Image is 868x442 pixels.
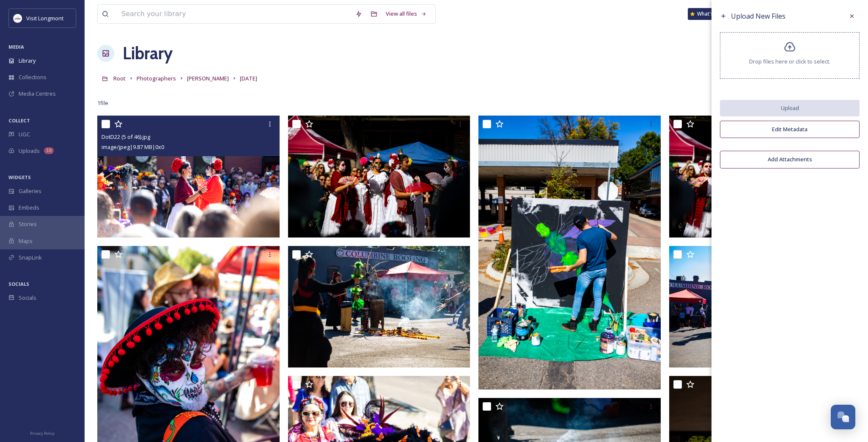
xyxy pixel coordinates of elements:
[8,174,31,180] span: WIDGETS
[720,151,860,168] button: Add Attachments
[288,246,470,367] img: DotD22 (45 of 46).jpg
[187,73,229,83] a: [PERSON_NAME]
[113,75,126,82] span: Root
[8,281,29,287] span: SOCIALS
[19,130,30,138] span: UGC
[669,116,852,237] img: DotD22 (3 of 46).jpg
[102,143,164,151] span: image/jpeg | 9.87 MB | 0 x 0
[240,75,257,82] span: [DATE]
[8,44,24,50] span: MEDIA
[102,133,150,141] span: DotD22 (5 of 46).jpg
[19,237,33,245] span: Maps
[382,6,431,22] a: View all files
[19,90,56,98] span: Media Centres
[19,57,36,65] span: Library
[97,116,280,237] img: DotD22 (5 of 46).jpg
[137,75,176,82] span: Photographers
[240,73,257,83] a: [DATE]
[113,73,126,83] a: Root
[14,14,22,22] img: longmont.jpg
[8,117,30,124] span: COLLECT
[97,99,108,107] span: 1 file
[19,147,40,155] span: Uploads
[831,405,855,429] button: Open Chat
[19,73,47,81] span: Collections
[26,14,63,22] span: Visit Longmont
[669,246,852,367] img: DotD22 (44 of 46).jpg
[19,254,42,262] span: SnapLink
[44,147,54,154] div: 10
[123,41,173,66] a: Library
[731,11,786,21] span: Upload New Files
[117,5,351,23] input: Search your library
[30,431,55,436] span: Privacy Policy
[749,58,830,66] span: Drop files here or click to select.
[30,428,55,438] a: Privacy Policy
[137,73,176,83] a: Photographers
[288,116,470,237] img: DotD22 (4 of 46).jpg
[720,121,860,138] button: Edit Metadata
[19,220,37,228] span: Stories
[688,8,730,20] a: What's New
[19,187,41,195] span: Galleries
[720,100,860,116] button: Upload
[478,116,661,390] img: DotD22 (2 of 46).jpg
[19,294,36,302] span: Socials
[19,204,39,212] span: Embeds
[187,75,229,82] span: [PERSON_NAME]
